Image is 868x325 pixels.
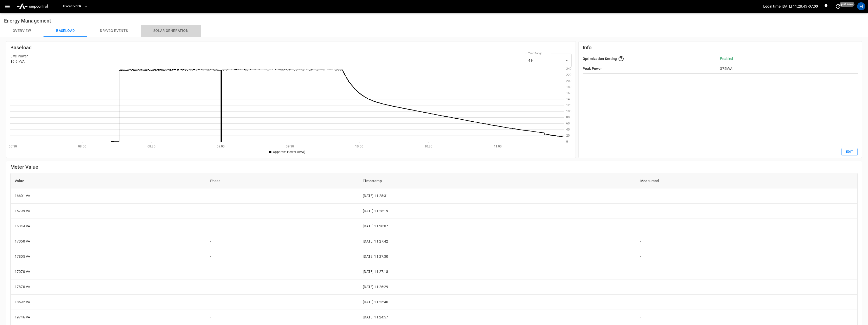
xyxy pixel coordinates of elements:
[11,310,206,325] td: 19746 VA
[147,145,156,148] text: 08:30
[11,204,206,219] td: 15799 VA
[141,25,201,37] button: Solar generation
[11,249,206,264] td: 17805 VA
[359,188,636,204] td: [DATE] 11:28:31
[566,73,571,77] text: 220
[286,145,294,148] text: 09:30
[566,110,571,113] text: 100
[206,264,359,279] td: -
[206,249,359,264] td: -
[636,249,857,264] td: -
[782,4,818,9] p: [DATE] 11:28:45 -07:00
[61,2,90,11] button: HWY65-DER
[528,51,542,55] label: Time Range
[583,66,720,71] p: Peak Power
[359,219,636,234] td: [DATE] 11:28:07
[11,173,206,188] th: Value
[636,219,857,234] td: -
[636,204,857,219] td: -
[583,56,617,61] p: Optimization Setting
[583,44,858,52] h6: Info
[566,67,571,71] text: 240
[14,2,50,11] img: ampcontrol.io logo
[636,295,857,310] td: -
[10,163,858,171] h6: Meter Value
[566,85,571,89] text: 180
[359,234,636,249] td: [DATE] 11:27:42
[359,173,636,188] th: Timestamp
[273,150,305,154] span: Apparent Power (kVA)
[359,204,636,219] td: [DATE] 11:28:19
[566,140,568,144] text: 0
[206,279,359,295] td: -
[11,219,206,234] td: 16344 VA
[566,128,570,132] text: 40
[10,44,571,52] h6: Baseload
[217,145,225,148] text: 09:00
[425,145,433,148] text: 10:30
[636,279,857,295] td: -
[566,134,570,138] text: 20
[355,145,363,148] text: 10:00
[87,25,140,37] button: Dr/V2G events
[11,264,206,279] td: 17070 VA
[78,145,86,148] text: 08:00
[763,4,781,9] p: Local time
[9,145,17,148] text: 07:30
[566,122,570,125] text: 60
[10,59,28,64] p: 16.6 kVA
[359,249,636,264] td: [DATE] 11:27:30
[11,234,206,249] td: 17050 VA
[566,91,571,95] text: 160
[206,219,359,234] td: -
[834,2,842,10] button: set refresh interval
[841,148,858,156] button: Edit
[359,279,636,295] td: [DATE] 11:26:29
[566,97,571,101] text: 140
[206,234,359,249] td: -
[720,66,857,71] p: 375 kVA
[11,188,206,204] td: 16601 VA
[636,188,857,204] td: -
[636,234,857,249] td: -
[206,204,359,219] td: -
[359,264,636,279] td: [DATE] 11:27:18
[206,188,359,204] td: -
[11,279,206,295] td: 17870 VA
[636,264,857,279] td: -
[44,25,87,37] button: Baseload
[636,310,857,325] td: -
[566,116,570,119] text: 80
[566,79,571,83] text: 200
[494,145,502,148] text: 11:00
[359,295,636,310] td: [DATE] 11:25:40
[206,173,359,188] th: Phase
[566,103,571,107] text: 120
[63,4,81,9] span: HWY65-DER
[636,173,857,188] th: Measurand
[359,310,636,325] td: [DATE] 11:24:57
[206,310,359,325] td: -
[857,2,865,10] div: profile-icon
[206,295,359,310] td: -
[840,2,855,7] span: just now
[11,295,206,310] td: 18692 VA
[525,54,571,67] div: 4 H
[10,54,28,59] p: Live Power
[720,56,857,61] p: Enabled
